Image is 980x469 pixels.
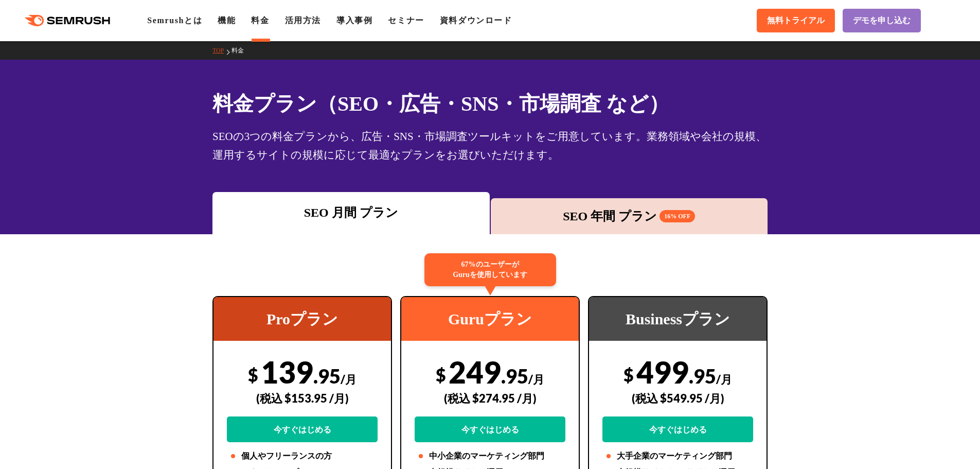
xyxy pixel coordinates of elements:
a: 無料トライアル [757,9,835,32]
div: SEO 年間 プラン [496,207,763,225]
a: セミナー [388,16,424,25]
div: 499 [602,354,753,442]
a: 導入事例 [336,16,372,25]
span: /月 [341,372,357,386]
a: デモを申し込む [843,9,921,32]
div: Proプラン [213,297,391,341]
a: 活用方法 [285,16,321,25]
span: 16% OFF [660,210,695,222]
span: .95 [501,364,528,388]
div: Guruプラン [401,297,579,341]
span: デモを申し込む [853,15,911,26]
li: 個人やフリーランスの方 [227,450,378,462]
h1: 料金プラン（SEO・広告・SNS・市場調査 など） [212,89,768,119]
span: .95 [313,364,341,388]
li: 中小企業のマーケティング部門 [415,450,565,462]
a: 今すぐはじめる [227,416,378,442]
a: TOP [212,47,231,54]
a: 機能 [218,16,236,25]
div: (税込 $549.95 /月) [602,380,753,416]
span: 無料トライアル [767,15,825,26]
li: 大手企業のマーケティング部門 [602,450,753,462]
span: /月 [528,372,544,386]
div: 139 [227,354,378,442]
div: SEO 月間 プラン [218,203,485,222]
span: $ [436,364,446,385]
a: Semrushとは [147,16,202,25]
a: 今すぐはじめる [602,416,753,442]
div: (税込 $274.95 /月) [415,380,565,416]
div: (税込 $153.95 /月) [227,380,378,416]
a: 資料ダウンロード [440,16,512,25]
div: 67%のユーザーが Guruを使用しています [424,253,556,286]
span: $ [623,364,634,385]
span: /月 [716,372,732,386]
a: 今すぐはじめる [415,416,565,442]
div: SEOの3つの料金プランから、広告・SNS・市場調査ツールキットをご用意しています。業務領域や会社の規模、運用するサイトの規模に応じて最適なプランをお選びいただけます。 [212,127,768,164]
div: 249 [415,354,565,442]
span: $ [248,364,258,385]
a: 料金 [251,16,269,25]
span: .95 [689,364,716,388]
a: 料金 [231,47,252,54]
div: Businessプラン [589,297,767,341]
